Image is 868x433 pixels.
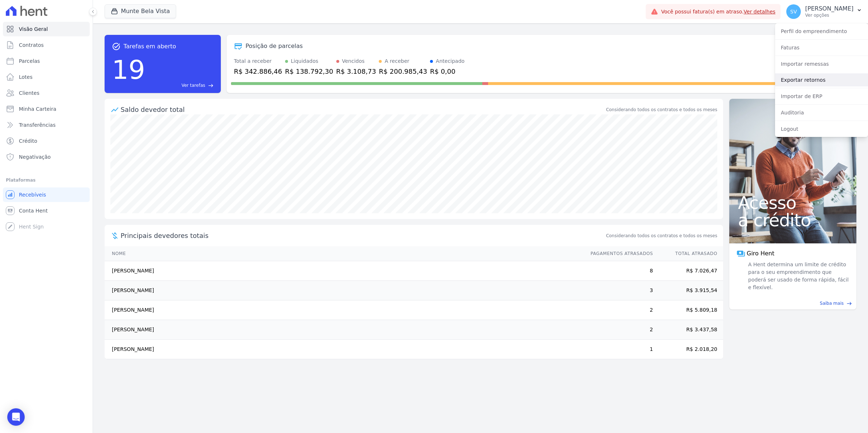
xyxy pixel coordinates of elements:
span: Saiba mais [820,300,844,307]
a: Recebíveis [3,187,90,202]
span: Ver tarefas [182,82,205,89]
span: Clientes [19,89,39,97]
div: Liquidados [291,57,319,65]
td: R$ 3.915,54 [653,281,723,300]
span: Conta Hent [19,207,48,214]
span: Considerando todos os contratos e todos os meses [606,232,717,239]
span: Acesso [738,194,848,211]
a: Faturas [775,41,868,54]
th: Total Atrasado [653,246,723,261]
span: east [208,83,214,88]
a: Transferências [3,118,90,132]
td: R$ 3.437,58 [653,320,723,340]
td: R$ 2.018,20 [653,340,723,359]
a: Ver tarefas east [148,82,214,89]
div: Considerando todos os contratos e todos os meses [606,106,717,113]
th: Nome [105,246,584,261]
td: 2 [584,320,653,340]
td: [PERSON_NAME] [105,300,584,320]
div: Plataformas [6,176,87,185]
button: Munte Bela Vista [105,4,176,18]
span: Crédito [19,137,37,145]
span: Minha Carteira [19,105,56,113]
a: Visão Geral [3,22,90,36]
span: SV [790,9,797,14]
span: Lotes [19,73,33,81]
a: Negativação [3,150,90,164]
div: Open Intercom Messenger [7,408,25,426]
span: Você possui fatura(s) em atraso. [661,8,775,16]
div: R$ 342.886,46 [234,66,282,76]
th: Pagamentos Atrasados [584,246,653,261]
span: east [847,301,852,306]
a: Clientes [3,86,90,100]
td: 3 [584,281,653,300]
span: A Hent determina um limite de crédito para o seu empreendimento que poderá ser usado de forma ráp... [747,261,849,291]
a: Lotes [3,70,90,84]
div: R$ 200.985,43 [379,66,427,76]
td: R$ 7.026,47 [653,261,723,281]
a: Conta Hent [3,203,90,218]
a: Crédito [3,134,90,148]
td: [PERSON_NAME] [105,261,584,281]
td: R$ 5.809,18 [653,300,723,320]
a: Saiba mais east [734,300,852,307]
a: Parcelas [3,54,90,68]
span: Contratos [19,41,44,49]
div: 19 [112,51,145,89]
a: Importar remessas [775,57,868,70]
span: Recebíveis [19,191,46,198]
a: Ver detalhes [744,9,776,15]
td: [PERSON_NAME] [105,320,584,340]
button: SV [PERSON_NAME] Ver opções [780,1,868,22]
div: R$ 3.108,73 [336,66,376,76]
a: Importar de ERP [775,90,868,103]
a: Auditoria [775,106,868,119]
span: Tarefas em aberto [123,42,176,51]
div: Saldo devedor total [121,105,605,114]
div: A receber [385,57,409,65]
div: R$ 138.792,30 [285,66,333,76]
div: R$ 0,00 [430,66,465,76]
span: Parcelas [19,57,40,65]
td: [PERSON_NAME] [105,340,584,359]
span: Giro Hent [747,249,774,258]
div: Posição de parcelas [246,42,303,50]
td: [PERSON_NAME] [105,281,584,300]
p: Ver opções [805,12,853,18]
a: Logout [775,122,868,135]
span: Negativação [19,153,51,161]
td: 2 [584,300,653,320]
div: Vencidos [342,57,365,65]
div: Total a receber [234,57,282,65]
td: 1 [584,340,653,359]
span: task_alt [112,42,121,51]
span: a crédito [738,211,848,229]
span: Visão Geral [19,25,48,33]
span: Principais devedores totais [121,231,605,240]
a: Contratos [3,38,90,52]
a: Perfil do empreendimento [775,25,868,38]
div: Antecipado [436,57,465,65]
a: Exportar retornos [775,73,868,86]
span: Transferências [19,121,56,129]
a: Minha Carteira [3,102,90,116]
p: [PERSON_NAME] [805,5,853,12]
td: 8 [584,261,653,281]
